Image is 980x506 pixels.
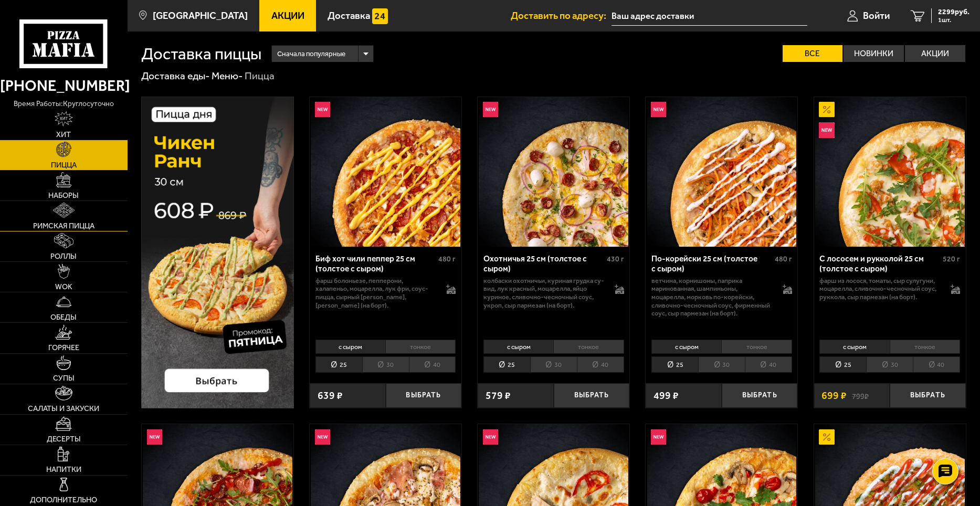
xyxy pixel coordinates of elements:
li: 40 [913,356,960,373]
li: 30 [530,356,577,373]
li: тонкое [385,340,456,354]
label: Акции [905,45,965,62]
span: Акции [271,11,304,21]
li: 25 [483,356,530,373]
li: с сыром [483,340,553,354]
p: фарш из лосося, томаты, сыр сулугуни, моцарелла, сливочно-чесночный соус, руккола, сыр пармезан (... [819,277,940,301]
span: Доставка [328,11,370,21]
li: 30 [698,356,745,373]
span: Наборы [48,192,79,199]
span: 430 г [607,255,624,263]
div: Биф хот чили пеппер 25 см (толстое с сыром) [315,254,436,273]
span: Обеды [50,313,77,321]
button: Выбрать [554,383,630,408]
li: 40 [409,356,456,373]
span: Войти [863,11,890,21]
input: Ваш адрес доставки [612,6,807,26]
p: колбаски охотничьи, куриная грудка су-вид, лук красный, моцарелла, яйцо куриное, сливочно-чесночн... [483,277,604,309]
span: Доставить по адресу: [511,11,612,21]
li: 25 [819,356,866,373]
img: Акционный [819,429,834,445]
span: 520 г [943,255,960,263]
span: Пицца [51,161,77,168]
span: 499 ₽ [654,391,679,400]
img: 15daf4d41897b9f0e9f617042186c801.svg [372,8,387,24]
label: Все [783,45,843,62]
li: 40 [577,356,624,373]
li: тонкое [890,340,960,354]
img: Новинка [819,122,834,138]
span: Римская пицца [33,222,94,229]
a: АкционныйНовинкаС лососем и рукколой 25 см (толстое с сыром) [814,97,966,247]
span: Роллы [50,252,77,260]
span: Салаты и закуски [28,405,99,412]
li: с сыром [315,340,385,354]
span: Напитки [46,466,81,473]
button: Выбрать [722,383,798,408]
li: 25 [315,356,362,373]
span: WOK [55,283,72,290]
span: 480 г [438,255,456,263]
span: Хит [56,131,71,138]
div: С лососем и рукколой 25 см (толстое с сыром) [819,254,940,273]
span: Дополнительно [30,496,97,503]
label: Новинки [844,45,904,62]
button: Выбрать [386,383,462,408]
img: Новинка [651,429,666,445]
img: Акционный [819,102,834,117]
img: Новинка [483,102,498,117]
span: Супы [53,374,75,382]
div: По-корейски 25 см (толстое с сыром) [651,254,772,273]
a: НовинкаБиф хот чили пеппер 25 см (толстое с сыром) [310,97,461,247]
img: Новинка [315,102,330,117]
h1: Доставка пиццы [141,46,261,62]
img: Охотничья 25 см (толстое с сыром) [479,97,628,247]
li: с сыром [651,340,721,354]
li: с сыром [819,340,889,354]
img: Новинка [147,429,162,445]
li: 30 [362,356,409,373]
span: [GEOGRAPHIC_DATA] [153,11,248,21]
li: тонкое [553,340,624,354]
span: 480 г [775,255,792,263]
img: Новинка [651,102,666,117]
s: 799 ₽ [852,391,869,400]
p: ветчина, корнишоны, паприка маринованная, шампиньоны, моцарелла, морковь по-корейски, сливочно-че... [651,277,772,318]
img: С лососем и рукколой 25 см (толстое с сыром) [815,97,965,247]
span: 1 шт. [938,17,970,23]
img: Биф хот чили пеппер 25 см (толстое с сыром) [311,97,460,247]
img: Новинка [315,429,330,445]
p: фарш болоньезе, пепперони, халапеньо, моцарелла, лук фри, соус-пицца, сырный [PERSON_NAME], [PERS... [315,277,436,309]
img: По-корейски 25 см (толстое с сыром) [647,97,797,247]
li: 25 [651,356,698,373]
a: НовинкаПо-корейски 25 см (толстое с сыром) [646,97,797,247]
span: 2299 руб. [938,8,970,16]
div: Охотничья 25 см (толстое с сыром) [483,254,604,273]
span: 639 ₽ [318,391,343,400]
a: Меню- [212,70,243,82]
span: Сначала популярные [277,44,345,64]
span: 579 ₽ [486,391,511,400]
img: Новинка [483,429,498,445]
li: 30 [866,356,913,373]
span: Горячее [48,344,79,351]
li: 40 [745,356,792,373]
button: Выбрать [890,383,966,408]
a: НовинкаОхотничья 25 см (толстое с сыром) [478,97,629,247]
span: 699 ₽ [821,391,847,400]
li: тонкое [721,340,792,354]
span: Десерты [47,435,81,442]
a: Доставка еды- [141,70,210,82]
div: Пицца [245,69,275,82]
